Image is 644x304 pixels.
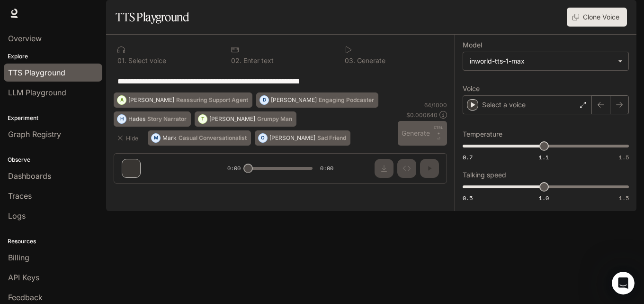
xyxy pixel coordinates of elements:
button: HHadesStory Narrator [114,111,191,127]
p: Story Narrator [147,116,187,122]
div: inworld-tts-1-max [463,52,628,70]
p: Select a voice [482,100,526,110]
p: [PERSON_NAME] [271,97,317,103]
div: T [198,111,207,127]
p: Engaging Podcaster [319,97,374,103]
p: 64 / 1000 [424,101,447,109]
p: Grumpy Man [257,116,292,122]
span: 1.5 [619,194,629,202]
div: O [259,130,267,146]
p: [PERSON_NAME] [128,97,174,103]
button: A[PERSON_NAME]Reassuring Support Agent [114,92,252,108]
button: T[PERSON_NAME]Grumpy Man [195,111,296,127]
p: Talking speed [463,172,506,178]
p: Casual Conversationalist [179,135,247,141]
p: Model [463,42,482,48]
span: 0.7 [463,153,473,161]
div: A [117,92,126,108]
p: [PERSON_NAME] [209,116,255,122]
p: Mark [162,135,177,141]
p: Select voice [126,57,166,64]
p: Enter text [241,57,274,64]
p: 0 1 . [117,57,126,64]
p: Hades [128,116,145,122]
button: Hide [114,130,144,146]
span: 1.1 [539,153,549,161]
div: M [152,130,160,146]
p: Sad Friend [317,135,346,141]
span: 1.0 [539,194,549,202]
div: H [117,111,126,127]
p: [PERSON_NAME] [269,135,315,141]
p: $ 0.000640 [406,111,438,119]
p: 0 3 . [345,57,355,64]
button: Clone Voice [567,8,627,27]
p: Voice [463,85,480,92]
div: D [260,92,268,108]
div: inworld-tts-1-max [470,56,613,66]
h1: TTS Playground [116,8,189,27]
button: O[PERSON_NAME]Sad Friend [255,130,350,146]
button: MMarkCasual Conversationalist [148,130,251,146]
p: Reassuring Support Agent [176,97,248,103]
span: 1.5 [619,153,629,161]
iframe: Intercom live chat [612,272,635,295]
p: 0 2 . [231,57,241,64]
span: 0.5 [463,194,473,202]
button: D[PERSON_NAME]Engaging Podcaster [256,92,378,108]
p: Temperature [463,131,502,138]
p: Generate [355,57,385,64]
